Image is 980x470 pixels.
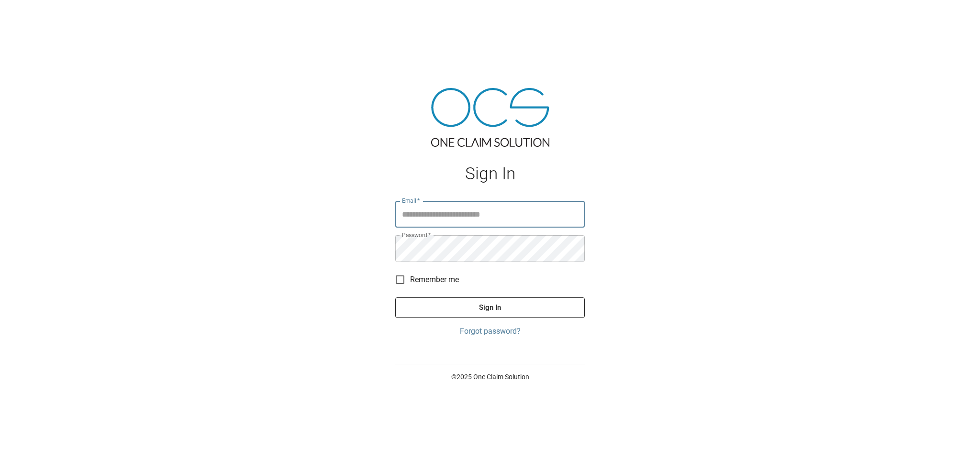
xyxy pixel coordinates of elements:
p: © 2025 One Claim Solution [395,372,585,382]
span: Remember me [410,274,459,285]
img: ocs-logo-white-transparent.png [11,6,50,25]
label: Password [402,231,431,239]
img: ocs-logo-tra.png [431,88,549,147]
button: Sign In [395,297,585,317]
a: Forgot password? [395,326,585,337]
label: Email [402,197,420,205]
h1: Sign In [395,164,585,184]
